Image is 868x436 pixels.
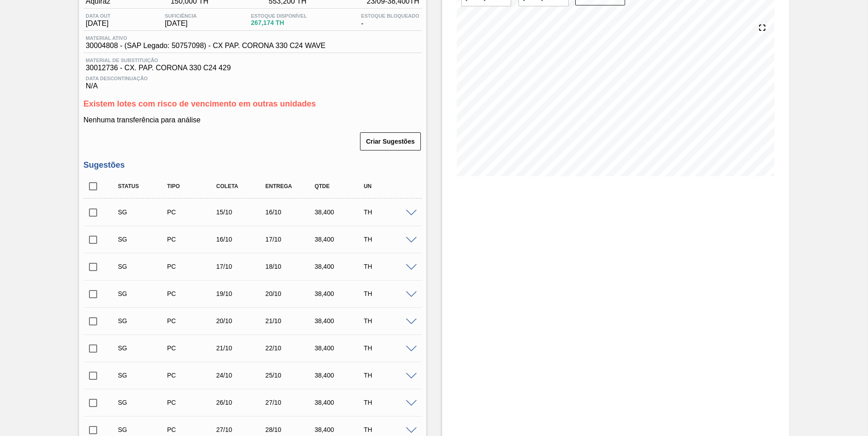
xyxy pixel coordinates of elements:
[86,76,419,81] span: Data Descontinuação
[116,236,171,243] div: Sugestão Criada
[165,19,197,28] span: [DATE]
[214,208,269,216] div: 15/10/2025
[116,372,171,379] div: Sugestão Criada
[263,290,318,297] div: 20/10/2025
[263,263,318,270] div: 18/10/2025
[361,399,416,406] div: TH
[165,208,220,216] div: Pedido de Compra
[214,372,269,379] div: 24/10/2025
[361,208,416,216] div: TH
[165,236,220,243] div: Pedido de Compra
[84,99,316,108] span: Existem lotes com risco de vencimento em outras unidades
[86,13,111,19] span: Data out
[263,344,318,352] div: 22/10/2025
[251,13,307,19] span: Estoque Disponível
[116,426,171,433] div: Sugestão Criada
[312,290,367,297] div: 38,400
[312,344,367,352] div: 38,400
[214,183,269,189] div: Coleta
[360,132,420,150] button: Criar Sugestões
[165,372,220,379] div: Pedido de Compra
[361,13,419,19] span: Estoque Bloqueado
[251,19,307,26] span: 267,174 TH
[214,344,269,352] div: 21/10/2025
[214,426,269,433] div: 27/10/2025
[361,372,416,379] div: TH
[86,64,419,72] span: 30012736 - CX. PAP. CORONA 330 C24 429
[165,263,220,270] div: Pedido de Compra
[214,290,269,297] div: 19/10/2025
[361,344,416,352] div: TH
[263,208,318,216] div: 16/10/2025
[84,160,422,170] h3: Sugestões
[116,290,171,297] div: Sugestão Criada
[312,426,367,433] div: 38,400
[165,399,220,406] div: Pedido de Compra
[214,236,269,243] div: 16/10/2025
[361,317,416,325] div: TH
[312,183,367,189] div: Qtde
[263,426,318,433] div: 28/10/2025
[312,208,367,216] div: 38,400
[214,263,269,270] div: 17/10/2025
[165,183,220,189] div: Tipo
[214,317,269,325] div: 20/10/2025
[361,183,416,189] div: UN
[361,290,416,297] div: TH
[361,263,416,270] div: TH
[312,372,367,379] div: 38,400
[359,13,421,28] div: -
[263,183,318,189] div: Entrega
[263,317,318,325] div: 21/10/2025
[312,263,367,270] div: 38,400
[263,236,318,243] div: 17/10/2025
[84,72,422,90] div: N/A
[86,58,419,63] span: Material de Substituição
[116,399,171,406] div: Sugestão Criada
[165,13,197,19] span: Suficiência
[361,236,416,243] div: TH
[116,183,171,189] div: Status
[86,35,325,41] span: Material ativo
[312,236,367,243] div: 38,400
[86,19,111,28] span: [DATE]
[116,317,171,325] div: Sugestão Criada
[361,426,416,433] div: TH
[165,317,220,325] div: Pedido de Compra
[116,344,171,352] div: Sugestão Criada
[165,426,220,433] div: Pedido de Compra
[84,116,422,124] p: Nenhuma transferência para análise
[86,42,325,50] span: 30004808 - (SAP Legado: 50757098) - CX PAP. CORONA 330 C24 WAVE
[312,399,367,406] div: 38,400
[165,344,220,352] div: Pedido de Compra
[263,372,318,379] div: 25/10/2025
[263,399,318,406] div: 27/10/2025
[116,208,171,216] div: Sugestão Criada
[214,399,269,406] div: 26/10/2025
[361,131,421,151] div: Criar Sugestões
[312,317,367,325] div: 38,400
[165,290,220,297] div: Pedido de Compra
[116,263,171,270] div: Sugestão Criada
